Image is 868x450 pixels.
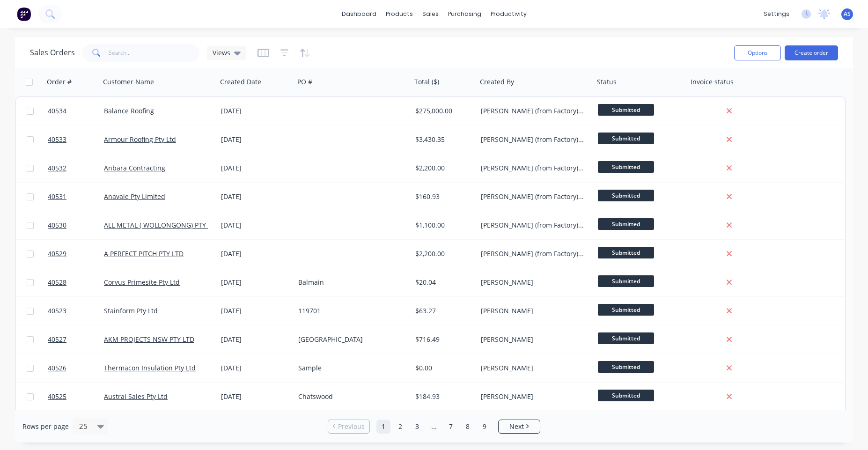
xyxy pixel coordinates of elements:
[104,106,154,115] a: Balance Roofing
[104,135,176,144] a: Armour Roofing Pty Ltd
[376,420,390,434] a: Page 1 is your current page
[297,77,312,87] div: PO #
[481,278,585,287] div: [PERSON_NAME]
[221,135,291,144] div: [DATE]
[48,268,104,296] a: 40528
[414,77,439,87] div: Total ($)
[415,192,471,201] div: $160.93
[48,240,104,268] a: 40529
[444,420,458,434] a: Page 7
[221,278,291,287] div: [DATE]
[298,278,402,287] div: Balmain
[221,363,291,373] div: [DATE]
[104,363,196,372] a: Thermacon Insulation Pty Ltd
[598,104,654,116] span: Submitted
[221,392,291,401] div: [DATE]
[598,161,654,173] span: Submitted
[785,45,838,60] button: Create order
[415,392,471,401] div: $184.93
[598,190,654,201] span: Submitted
[415,278,471,287] div: $20.04
[418,7,443,21] div: sales
[220,77,261,87] div: Created Date
[22,422,69,431] span: Rows per page
[48,306,66,316] span: 40523
[298,392,402,401] div: Chatswood
[481,135,585,144] div: [PERSON_NAME] (from Factory) [GEOGRAPHIC_DATA]
[844,10,851,18] span: AS
[104,278,180,287] a: Corvus Primesite Pty Ltd
[598,304,654,316] span: Submitted
[597,77,617,87] div: Status
[103,77,154,87] div: Customer Name
[298,335,402,344] div: [GEOGRAPHIC_DATA]
[481,335,585,344] div: [PERSON_NAME]
[598,247,654,258] span: Submitted
[481,249,585,258] div: [PERSON_NAME] (from Factory) [GEOGRAPHIC_DATA]
[598,332,654,344] span: Submitted
[109,44,200,62] input: Search...
[393,420,407,434] a: Page 2
[481,221,585,230] div: [PERSON_NAME] (from Factory) [GEOGRAPHIC_DATA]
[104,221,220,229] a: ALL METAL ( WOLLONGONG) PTY LTD
[481,163,585,173] div: [PERSON_NAME] (from Factory) [GEOGRAPHIC_DATA]
[427,420,441,434] a: Jump forward
[478,420,492,434] a: Page 9
[48,221,66,230] span: 40530
[48,335,66,344] span: 40527
[415,306,471,316] div: $63.27
[481,106,585,116] div: [PERSON_NAME] (from Factory) [GEOGRAPHIC_DATA]
[298,306,402,316] div: 119701
[691,77,734,87] div: Invoice status
[415,249,471,258] div: $2,200.00
[48,363,66,373] span: 40526
[104,306,158,315] a: Stainform Pty Ltd
[48,392,66,401] span: 40525
[328,422,369,431] a: Previous page
[104,392,168,401] a: Austral Sales Pty Ltd
[221,163,291,173] div: [DATE]
[337,7,381,21] a: dashboard
[415,106,471,116] div: $275,000.00
[381,7,418,21] div: products
[48,211,104,239] a: 40530
[443,7,486,21] div: purchasing
[47,77,72,87] div: Order #
[48,97,104,125] a: 40534
[221,106,291,116] div: [DATE]
[598,275,654,287] span: Submitted
[48,297,104,325] a: 40523
[598,361,654,373] span: Submitted
[734,45,781,60] button: Options
[461,420,475,434] a: Page 8
[48,354,104,382] a: 40526
[104,163,165,172] a: Anbara Contracting
[221,221,291,230] div: [DATE]
[48,125,104,154] a: 40533
[48,278,66,287] span: 40528
[298,363,402,373] div: Sample
[499,422,540,431] a: Next page
[324,420,544,434] ul: Pagination
[221,335,291,344] div: [DATE]
[598,390,654,401] span: Submitted
[48,183,104,211] a: 40531
[415,163,471,173] div: $2,200.00
[104,335,194,344] a: AKM PROJECTS NSW PTY LTD
[480,77,514,87] div: Created By
[48,135,66,144] span: 40533
[509,422,524,431] span: Next
[30,48,75,57] h1: Sales Orders
[415,335,471,344] div: $716.49
[415,221,471,230] div: $1,100.00
[598,218,654,230] span: Submitted
[48,106,66,116] span: 40534
[221,192,291,201] div: [DATE]
[598,133,654,144] span: Submitted
[486,7,531,21] div: productivity
[48,325,104,354] a: 40527
[338,422,365,431] span: Previous
[221,306,291,316] div: [DATE]
[213,48,230,58] span: Views
[104,249,184,258] a: A PERFECT PITCH PTY LTD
